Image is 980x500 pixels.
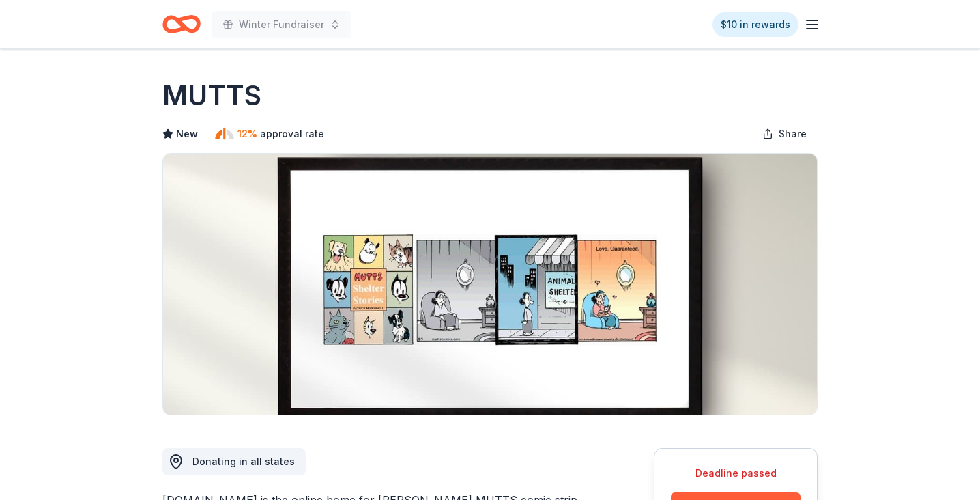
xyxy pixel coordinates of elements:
[239,16,324,33] span: Winter Fundraiser
[712,12,798,37] a: $10 in rewards
[779,126,807,142] span: Share
[212,11,351,38] button: Winter Fundraiser
[163,154,817,415] img: Image for MUTTS
[192,456,295,467] span: Donating in all states
[176,126,198,142] span: New
[237,126,257,142] span: 12%
[162,8,201,40] a: Home
[162,77,261,115] h1: MUTTS
[751,120,818,148] button: Share
[671,465,801,482] div: Deadline passed
[260,126,324,142] span: approval rate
